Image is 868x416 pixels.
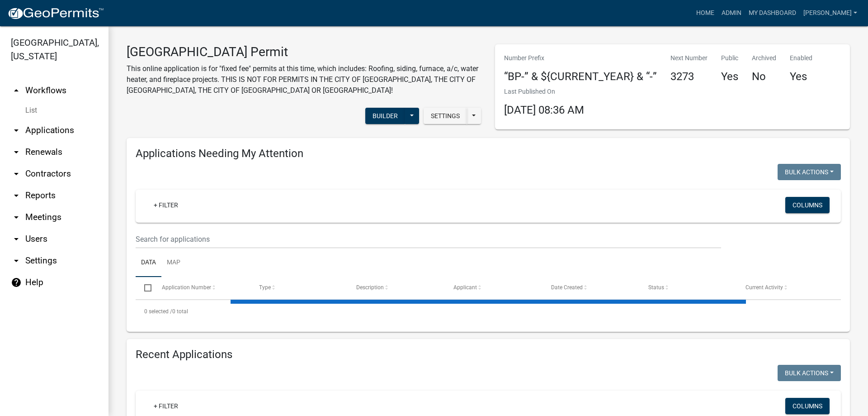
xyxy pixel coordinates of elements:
[11,255,22,266] i: arrow_drop_down
[250,277,348,299] datatable-header-cell: Type
[11,234,22,244] i: arrow_drop_down
[146,197,185,213] a: + Filter
[693,5,718,22] a: Home
[790,70,812,83] h4: Yes
[11,277,22,288] i: help
[424,108,467,124] button: Settings
[800,5,861,22] a: [PERSON_NAME]
[504,87,584,96] p: Last Published On
[504,53,657,63] p: Number Prefix
[721,53,738,63] p: Public
[11,190,22,201] i: arrow_drop_down
[11,125,22,136] i: arrow_drop_down
[542,277,639,299] datatable-header-cell: Date Created
[153,277,250,299] datatable-header-cell: Application Number
[136,277,153,299] datatable-header-cell: Select
[648,284,664,291] span: Status
[136,300,841,323] div: 0 total
[778,365,841,381] button: Bulk Actions
[721,70,738,83] h4: Yes
[348,277,445,299] datatable-header-cell: Description
[445,277,542,299] datatable-header-cell: Applicant
[127,44,481,60] h3: [GEOGRAPHIC_DATA] Permit
[504,104,584,116] span: [DATE] 08:36 AM
[737,277,834,299] datatable-header-cell: Current Activity
[778,164,841,180] button: Bulk Actions
[785,197,830,213] button: Columns
[670,53,708,63] p: Next Number
[11,168,22,179] i: arrow_drop_down
[136,348,841,361] h4: Recent Applications
[785,398,830,414] button: Columns
[127,63,481,96] p: This online application is for "fixed fee" permits at this time, which includes: Roofing, siding,...
[752,53,776,63] p: Archived
[453,284,477,291] span: Applicant
[504,70,657,83] h4: “BP-” & ${CURRENT_YEAR} & “-”
[136,147,841,160] h4: Applications Needing My Attention
[259,284,271,291] span: Type
[11,85,22,96] i: arrow_drop_up
[356,284,384,291] span: Description
[161,249,186,277] a: Map
[136,249,161,277] a: Data
[640,277,737,299] datatable-header-cell: Status
[790,53,812,63] p: Enabled
[670,70,708,83] h4: 3273
[162,284,211,291] span: Application Number
[752,70,776,83] h4: No
[551,284,583,291] span: Date Created
[718,5,745,22] a: Admin
[11,147,22,158] i: arrow_drop_down
[146,398,185,414] a: + Filter
[365,108,405,124] button: Builder
[745,284,783,291] span: Current Activity
[144,308,172,315] span: 0 selected /
[745,5,800,22] a: My Dashboard
[11,212,22,223] i: arrow_drop_down
[136,230,721,249] input: Search for applications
